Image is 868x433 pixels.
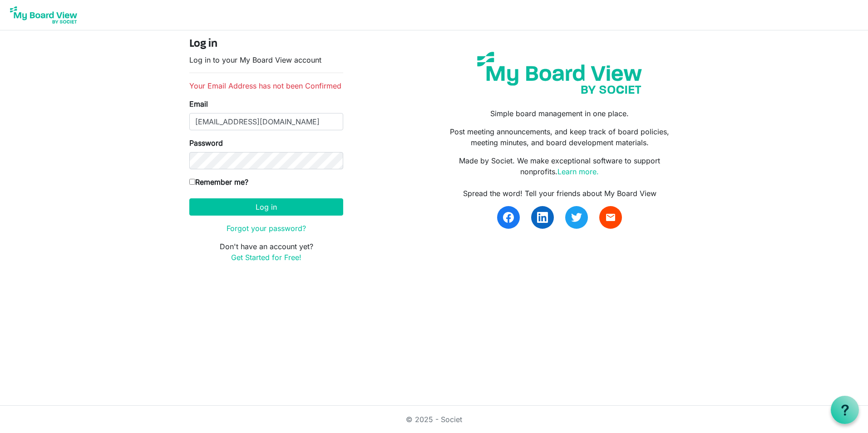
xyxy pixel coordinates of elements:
p: Log in to your My Board View account [189,54,343,65]
input: Remember me? [189,179,195,185]
img: twitter.svg [571,212,582,223]
span: email [605,212,616,223]
li: Your Email Address has not been Confirmed [189,80,343,91]
label: Password [189,138,223,148]
a: Forgot your password? [227,224,306,233]
label: Email [189,98,208,109]
p: Simple board management in one place. [441,108,679,119]
label: Remember me? [189,177,248,187]
div: Spread the word! Tell your friends about My Board View [441,188,679,199]
h4: Log in [189,38,343,51]
a: Get Started for Free! [231,253,301,262]
a: email [599,206,622,229]
img: facebook.svg [503,212,514,223]
a: Learn more. [557,167,599,176]
a: © 2025 - Societ [406,415,462,424]
img: My Board View Logo [7,4,80,26]
img: linkedin.svg [537,212,548,223]
p: Post meeting announcements, and keep track of board policies, meeting minutes, and board developm... [441,126,679,148]
p: Don't have an account yet? [189,241,343,263]
button: Log in [189,198,343,216]
p: Made by Societ. We make exceptional software to support nonprofits. [441,155,679,177]
img: my-board-view-societ.svg [470,45,649,101]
